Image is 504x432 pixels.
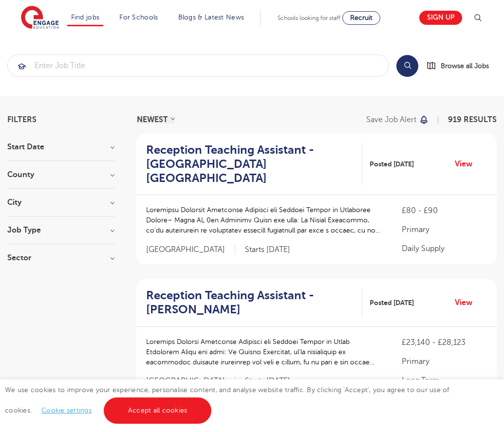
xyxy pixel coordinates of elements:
[146,143,355,185] h2: Reception Teaching Assistant - [GEOGRAPHIC_DATA] [GEOGRAPHIC_DATA]
[402,337,487,348] p: £23,140 - £28,123
[402,375,487,386] p: Long Term
[21,6,59,30] img: Engage Education
[7,171,114,179] h3: County
[366,116,416,124] p: Save job alert
[178,14,244,21] a: Blogs & Latest News
[146,376,235,386] span: [GEOGRAPHIC_DATA]
[455,158,480,170] a: View
[41,407,92,414] a: Cookie settings
[146,205,382,235] p: Loremipsu Dolorsit Ametconse Adipisci eli Seddoei Tempor in Utlaboree Dolore– Magna AL 0en Admini...
[448,115,497,124] span: 919 RESULTS
[5,386,449,414] span: We use cookies to improve your experience, personalise content, and analyse website traffic. By c...
[402,224,487,235] p: Primary
[455,296,480,309] a: View
[146,288,355,317] h2: Reception Teaching Assistant - [PERSON_NAME]
[245,245,290,255] p: Starts [DATE]
[396,55,418,77] button: Search
[71,14,100,21] a: Find jobs
[7,254,114,262] h3: Sector
[278,15,340,21] span: Schools looking for staff
[119,14,158,21] a: For Schools
[7,226,114,234] h3: Job Type
[7,198,114,206] h3: City
[426,60,497,72] a: Browse all Jobs
[7,143,114,151] h3: Start Date
[146,245,235,255] span: [GEOGRAPHIC_DATA]
[419,11,462,25] a: Sign up
[245,376,290,386] p: Starts [DATE]
[441,60,489,72] span: Browse all Jobs
[370,159,414,169] span: Posted [DATE]
[402,356,487,367] p: Primary
[7,54,389,77] div: Submit
[104,397,212,424] a: Accept all cookies
[146,337,382,367] p: Loremips Dolorsi Ametconse Adipisci eli Seddoei Tempor in Utlab Etdolorem Aliqu eni admi: Ve Quis...
[342,11,380,25] a: Recruit
[366,116,429,124] button: Save job alert
[402,205,487,216] p: £80 - £90
[7,116,37,124] span: Filters
[146,288,362,317] a: Reception Teaching Assistant - [PERSON_NAME]
[370,298,414,308] span: Posted [DATE]
[146,143,362,185] a: Reception Teaching Assistant - [GEOGRAPHIC_DATA] [GEOGRAPHIC_DATA]
[8,55,389,76] input: Submit
[350,14,373,21] span: Recruit
[402,243,487,254] p: Daily Supply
